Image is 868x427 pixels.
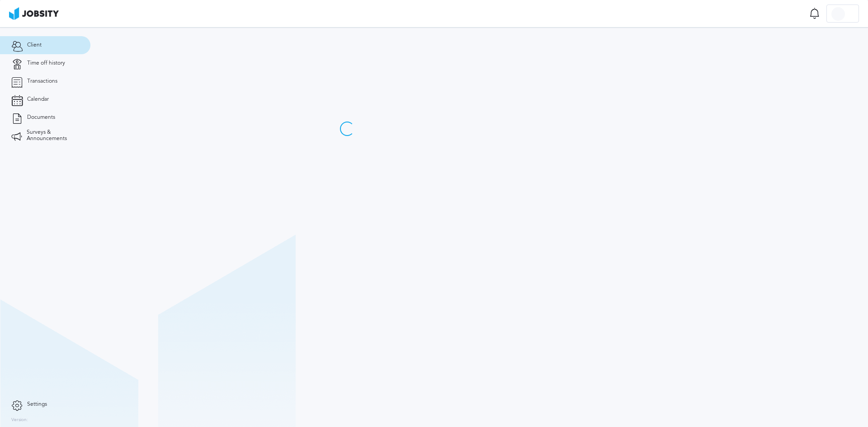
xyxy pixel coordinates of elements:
[27,60,65,66] span: Time off history
[11,418,28,423] label: Version:
[27,114,55,121] span: Documents
[27,96,49,103] span: Calendar
[27,129,79,142] span: Surveys & Announcements
[27,42,42,48] span: Client
[27,78,57,84] span: Transactions
[27,401,47,408] span: Settings
[9,7,59,20] img: ab4bad089aa723f57921c736e9817d99.png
